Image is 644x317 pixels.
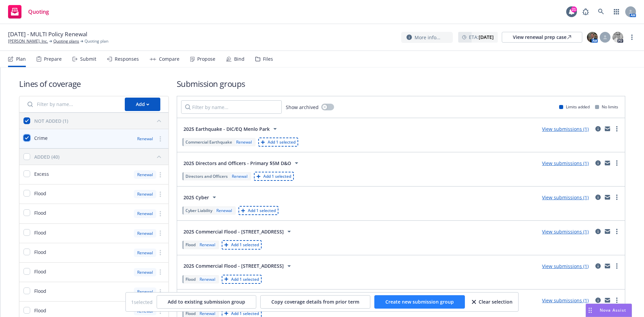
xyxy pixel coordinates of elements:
[156,135,164,143] a: more
[415,34,440,41] span: More info...
[595,104,618,110] div: No limits
[586,304,594,317] div: Drag to move
[19,78,169,89] h1: Lines of coverage
[542,126,589,132] a: View submissions (1)
[271,299,359,305] span: Copy coverage details from prior term
[479,34,494,40] strong: [DATE]
[469,34,494,41] span: ETA :
[613,125,621,133] a: more
[183,125,270,133] span: 2025 Earthquake - DIC/EQ Menlo Park
[34,249,46,256] span: Flood
[628,33,636,41] a: more
[185,139,232,145] span: Commercial Earthquake
[34,135,48,142] span: Crime
[374,295,465,309] button: Create new submission group
[542,297,589,304] a: View submissions (1)
[115,56,139,62] div: Responses
[44,56,62,62] div: Prepare
[603,262,611,270] a: mail
[34,117,68,124] div: NOT ADDED (1)
[472,295,513,309] button: Clear selection
[185,311,196,316] span: Flood
[197,56,215,62] div: Propose
[53,38,79,44] a: Quoting plans
[586,304,632,317] button: Nova Assist
[603,159,611,167] a: mail
[385,299,454,305] span: Create new submission group
[34,229,46,236] span: Flood
[594,262,602,270] a: circleInformation
[156,190,164,198] a: more
[613,296,621,304] a: more
[185,276,196,282] span: Flood
[34,287,46,295] span: Flood
[183,262,284,269] span: 2025 Commercial Flood - [STREET_ADDRESS]
[542,228,589,235] a: View submissions (1)
[34,115,164,126] button: NOT ADDED (1)
[594,159,602,167] a: circleInformation
[612,32,623,43] img: photo
[8,30,87,38] span: [DATE] - MULTI Policy Renewal
[594,125,602,133] a: circleInformation
[215,208,233,213] div: Renewal
[542,160,589,166] a: View submissions (1)
[85,38,108,44] span: Quoting plan
[185,242,196,248] span: Flood
[502,32,582,43] a: View renewal prep case
[594,193,602,201] a: circleInformation
[235,139,253,145] div: Renewal
[34,151,164,162] button: ADDED (40)
[260,295,370,309] button: Copy coverage details from prior term
[183,160,291,167] span: 2025 Directors and Officers - Primary $5M D&O
[34,153,59,160] div: ADDED (40)
[579,5,592,18] a: Report a Bug
[125,98,160,111] button: Add
[156,249,164,257] a: more
[613,262,621,270] a: more
[603,193,611,201] a: mail
[134,135,156,143] div: Renewal
[587,32,598,43] img: photo
[231,242,259,248] span: Add 1 selected
[34,190,46,197] span: Flood
[613,159,621,167] a: more
[134,190,156,198] div: Renewal
[603,296,611,304] a: mail
[159,56,179,62] div: Compare
[181,225,296,238] button: 2025 Commercial Flood - [STREET_ADDRESS]
[134,268,156,276] div: Renewal
[263,56,273,62] div: Files
[513,32,571,42] div: View renewal prep case
[131,299,153,306] span: 1 selected
[134,287,156,296] div: Renewal
[34,170,49,177] span: Excess
[168,299,245,305] span: Add to existing submission group
[198,311,217,316] div: Renewal
[613,227,621,235] a: more
[230,173,249,179] div: Renewal
[28,9,49,14] span: Quoting
[156,268,164,276] a: more
[156,210,164,218] a: more
[185,208,212,213] span: Cyber Liability
[181,100,282,114] input: Filter by name...
[16,56,26,62] div: Plan
[472,296,513,308] div: Clear selection
[80,56,96,62] div: Submit
[234,56,245,62] div: Bind
[571,6,577,12] div: 21
[156,229,164,237] a: more
[198,276,217,282] div: Renewal
[231,276,259,282] span: Add 1 selected
[181,156,303,170] button: 2025 Directors and Officers - Primary $5M D&O
[542,263,589,269] a: View submissions (1)
[183,194,209,201] span: 2025 Cyber
[23,98,121,111] input: Filter by name...
[594,296,602,304] a: circleInformation
[136,98,149,111] div: Add
[134,209,156,218] div: Renewal
[34,268,46,275] span: Flood
[248,208,276,213] span: Add 1 selected
[263,173,291,179] span: Add 1 selected
[600,307,626,313] span: Nova Assist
